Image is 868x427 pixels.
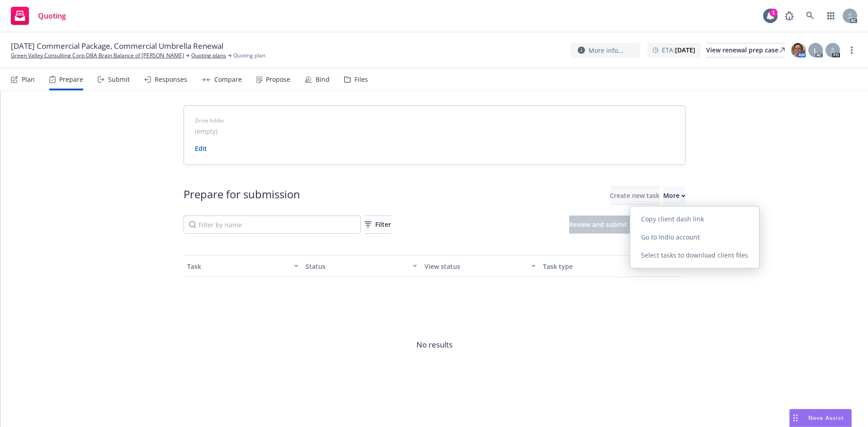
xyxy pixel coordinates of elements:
[306,262,407,271] div: Status
[822,7,840,25] a: Switch app
[187,262,289,271] div: Task
[191,52,226,60] a: Quoting plans
[814,46,817,55] span: L
[543,262,645,271] div: Task type
[662,45,695,55] span: ETA :
[630,233,711,241] span: Go to Indio account
[791,43,806,57] img: photo
[7,3,70,28] a: Quoting
[195,117,674,125] span: Drive folder
[421,255,540,277] button: View status
[801,7,819,25] a: Search
[354,76,368,83] div: Files
[769,9,778,17] div: 1
[184,277,685,413] span: No results
[780,7,798,25] a: Report a Bug
[630,251,759,259] span: Select tasks to download client files
[569,220,685,229] span: Review and submit tasks to the client
[789,409,852,427] button: Nova Assist
[808,414,844,422] span: Nova Assist
[195,144,207,153] a: Edit
[790,409,801,427] div: Drag to move
[846,45,857,56] a: more
[706,43,785,57] div: View renewal prep case
[214,76,242,83] div: Compare
[184,255,302,277] button: Task
[663,187,685,205] button: More
[675,46,695,54] strong: [DATE]
[195,127,217,136] span: (empty)
[302,255,421,277] button: Status
[569,216,685,234] button: Review and submit tasks to the client
[630,215,715,223] span: Copy client dash link
[184,216,361,234] input: Filter by name
[316,76,330,83] div: Bind
[38,12,66,19] span: Quoting
[364,216,391,234] button: Filter
[108,76,130,83] div: Submit
[11,41,223,52] span: [DATE] Commercial Package, Commercial Umbrella Renewal
[184,187,300,205] div: Prepare for submission
[59,76,83,83] div: Prepare
[266,76,290,83] div: Propose
[11,52,184,60] a: Green Valley Consulting Corp DBA Brain Balance of [PERSON_NAME]
[22,76,35,83] div: Plan
[425,262,526,271] div: View status
[233,52,265,60] span: Quoting plan
[610,191,660,200] span: Create new task
[610,187,660,205] button: Create new task
[589,46,623,55] span: More info...
[155,76,187,83] div: Responses
[706,43,785,57] a: View renewal prep case
[364,216,391,233] div: Filter
[539,255,658,277] button: Task type
[663,187,685,204] div: More
[571,43,640,58] button: More info...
